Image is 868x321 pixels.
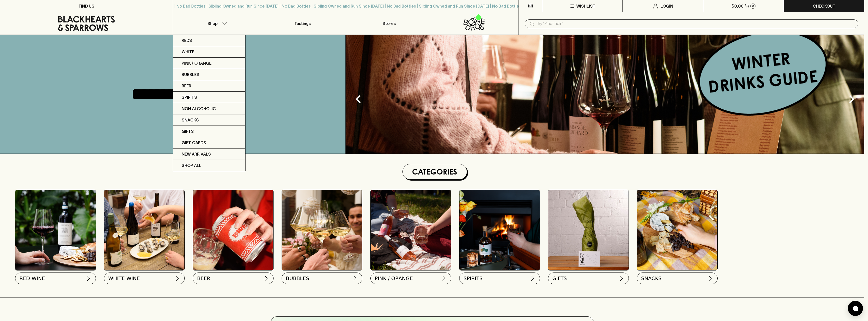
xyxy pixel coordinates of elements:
[182,60,211,66] p: Pink / Orange
[173,103,245,114] a: Non Alcoholic
[173,137,245,149] a: Gift Cards
[173,149,245,160] a: New Arrivals
[173,69,245,80] a: Bubbles
[173,160,245,171] a: SHOP ALL
[182,71,199,78] p: Bubbles
[173,46,245,58] a: White
[182,83,191,89] p: Beer
[173,58,245,69] a: Pink / Orange
[853,306,858,311] img: bubble-icon
[182,49,194,55] p: White
[182,140,206,146] p: Gift Cards
[182,37,192,43] p: Reds
[173,80,245,92] a: Beer
[182,117,199,123] p: Snacks
[173,35,245,46] a: Reds
[182,106,216,112] p: Non Alcoholic
[173,114,245,126] a: Snacks
[173,126,245,137] a: Gifts
[182,151,211,157] p: New Arrivals
[182,94,197,100] p: Spirits
[173,92,245,103] a: Spirits
[182,162,201,168] p: SHOP ALL
[182,128,194,134] p: Gifts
